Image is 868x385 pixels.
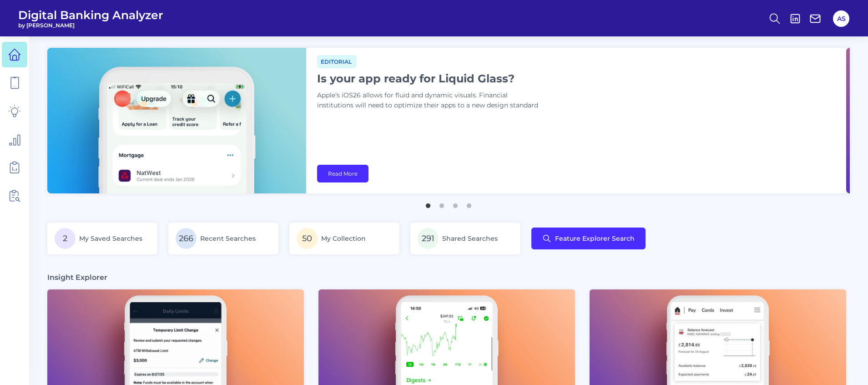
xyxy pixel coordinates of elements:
span: Digital Banking Analyzer [18,8,163,22]
a: Editorial [317,57,357,66]
span: Shared Searches [442,234,498,243]
span: Feature Explorer Search [555,235,635,242]
span: 266 [176,228,197,249]
span: Recent Searches [200,234,256,243]
h3: Insight Explorer [47,273,107,282]
a: 266Recent Searches [168,223,278,254]
span: 2 [55,228,76,249]
button: 1 [424,199,433,208]
a: 291Shared Searches [410,223,520,254]
button: 2 [437,199,446,208]
span: Editorial [317,55,357,68]
h1: Is your app ready for Liquid Glass? [317,72,545,85]
a: 50My Collection [289,223,399,254]
button: Feature Explorer Search [531,228,646,249]
span: My Collection [321,234,366,243]
a: 2My Saved Searches [47,223,157,254]
span: My Saved Searches [79,234,142,243]
p: Apple’s iOS26 allows for fluid and dynamic visuals. Financial institutions will need to optimize ... [317,91,545,111]
button: AS [833,10,849,27]
button: 4 [464,199,474,208]
a: Read More [317,165,368,182]
span: 291 [418,228,439,249]
span: 50 [297,228,318,249]
span: by [PERSON_NAME] [18,22,163,29]
button: 3 [451,199,460,208]
img: bannerImg [47,48,306,193]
